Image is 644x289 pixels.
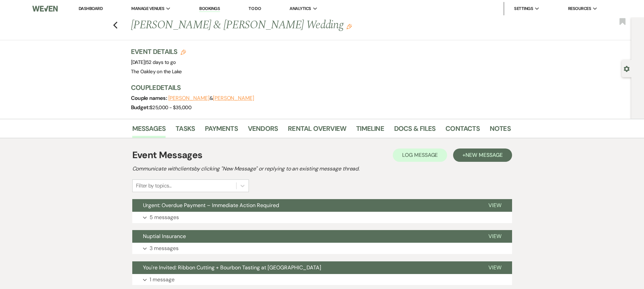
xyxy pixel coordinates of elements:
[199,6,220,12] a: Bookings
[248,123,278,138] a: Vendors
[131,59,176,66] span: [DATE]
[132,148,203,162] h1: Event Messages
[136,182,172,190] div: Filter by topics...
[488,264,501,271] span: View
[150,213,179,222] p: 5 messages
[393,148,447,162] button: Log Message
[465,151,502,158] span: New Message
[132,243,512,254] button: 3 messages
[132,212,512,223] button: 5 messages
[249,6,261,11] a: To Do
[131,17,429,33] h1: [PERSON_NAME] & [PERSON_NAME] Wedding
[346,23,352,29] button: Edit
[131,68,182,75] span: The Oakley on the Lake
[132,274,512,285] button: 1 message
[568,5,591,12] span: Resources
[143,233,186,240] span: Nuptial Insurance
[624,65,630,72] button: Open lead details
[394,123,435,138] a: Docs & Files
[514,5,533,12] span: Settings
[131,83,504,92] h3: Couple Details
[168,95,254,102] span: &
[145,59,176,66] span: |
[488,202,501,209] span: View
[132,261,478,274] button: You're Invited: Ribbon Cutting + Bourbon Tasting at [GEOGRAPHIC_DATA]
[213,96,254,101] button: [PERSON_NAME]
[402,151,438,158] span: Log Message
[131,95,168,102] span: Couple names:
[146,59,176,66] span: 52 days to go
[79,6,103,11] a: Dashboard
[445,123,480,138] a: Contacts
[131,47,186,56] h3: Event Details
[488,233,501,240] span: View
[150,244,179,253] p: 3 messages
[478,199,512,212] button: View
[478,230,512,243] button: View
[453,148,512,162] button: +New Message
[131,5,164,12] span: Manage Venues
[132,123,166,138] a: Messages
[143,202,279,209] span: Urgent: Overdue Payment – Immediate Action Required
[478,261,512,274] button: View
[288,123,346,138] a: Rental Overview
[176,123,195,138] a: Tasks
[205,123,238,138] a: Payments
[490,123,511,138] a: Notes
[150,104,191,111] span: $25,000 - $35,000
[290,5,311,12] span: Analytics
[150,275,175,284] p: 1 message
[168,96,210,101] button: [PERSON_NAME]
[143,264,321,271] span: You're Invited: Ribbon Cutting + Bourbon Tasting at [GEOGRAPHIC_DATA]
[131,104,150,111] span: Budget:
[132,165,512,173] h2: Communicate with clients by clicking "New Message" or replying to an existing message thread.
[132,230,478,243] button: Nuptial Insurance
[356,123,384,138] a: Timeline
[132,199,478,212] button: Urgent: Overdue Payment – Immediate Action Required
[32,2,58,16] img: Weven Logo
